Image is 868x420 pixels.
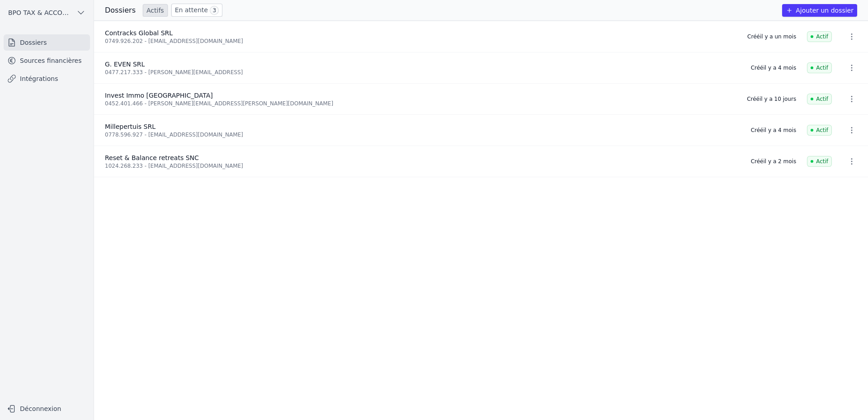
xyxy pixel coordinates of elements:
a: Dossiers [4,34,90,51]
div: 1024.268.233 - [EMAIL_ADDRESS][DOMAIN_NAME] [105,162,740,170]
a: En attente 3 [171,4,222,17]
h3: Dossiers [105,5,136,16]
span: 3 [210,6,219,15]
a: Sources financières [4,52,90,69]
div: Créé il y a 4 mois [751,64,796,71]
a: Intégrations [4,71,90,87]
div: Créé il y a 4 mois [751,127,796,134]
div: Créé il y a 10 jours [747,95,796,103]
span: Millepertuis SRL [105,123,156,130]
span: Actif [807,31,832,42]
div: Créé il y a un mois [747,33,796,40]
span: Actif [807,62,832,73]
div: 0778.596.927 - [EMAIL_ADDRESS][DOMAIN_NAME] [105,131,740,138]
div: 0452.401.466 - [PERSON_NAME][EMAIL_ADDRESS][PERSON_NAME][DOMAIN_NAME] [105,100,736,107]
span: Reset & Balance retreats SNC [105,154,199,161]
span: Actif [807,94,832,104]
span: Contracks Global SRL [105,29,173,37]
span: Invest Immo [GEOGRAPHIC_DATA] [105,92,213,99]
button: BPO TAX & ACCOUNTANCY SRL [4,5,90,20]
button: Ajouter un dossier [782,4,857,17]
button: Déconnexion [4,401,90,416]
div: Créé il y a 2 mois [751,158,796,165]
span: BPO TAX & ACCOUNTANCY SRL [8,8,73,17]
span: Actif [807,156,832,167]
a: Actifs [143,4,168,17]
span: Actif [807,125,832,136]
span: G. EVEN SRL [105,61,145,68]
div: 0749.926.202 - [EMAIL_ADDRESS][DOMAIN_NAME] [105,38,736,45]
div: 0477.217.333 - [PERSON_NAME][EMAIL_ADDRESS] [105,69,740,76]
